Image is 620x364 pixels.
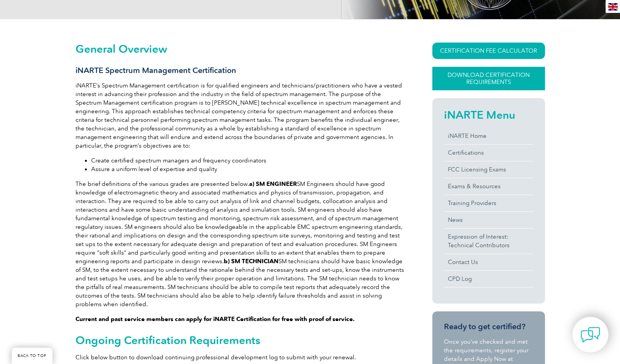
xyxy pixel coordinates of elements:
[75,81,404,150] p: iNARTE’s Spectrum Management certification is for qualified engineers and technicians/practitione...
[444,337,533,363] p: Once you’ve checked and met the requirements, register your details and Apply Now at
[75,180,404,309] p: The brief definitions of the various grades are presented below. SM Engineers should have good kn...
[224,258,279,265] strong: b) SM TECHNICIAN
[580,325,600,344] img: contact-chat.png
[444,109,533,121] h2: iNARTE Menu
[432,67,545,90] a: Download Certification Requirements
[444,271,533,287] a: CPD Log
[444,195,533,211] a: Training Providers
[12,348,52,364] a: BACK TO TOP
[444,145,533,161] a: Certifications
[75,353,404,362] p: Click below button to download continuing professional development log to submit with your renewal.
[75,43,404,55] h2: General Overview
[75,66,404,75] h3: iNARTE Spectrum Management Certification
[444,128,533,144] a: iNARTE Home
[91,165,404,173] li: Assure a uniform level of expertise and quality
[444,228,533,253] a: Expression of Interest:Technical Contributors
[608,3,618,11] img: en
[444,178,533,194] a: Exams & Resources
[444,322,533,332] h3: Ready to get certified?
[75,334,404,346] h2: Ongoing Certification Requirements
[91,156,404,165] li: Create certified spectrum managers and frequency coordinators
[444,212,533,228] a: News
[432,43,545,59] a: CERTIFICATION FEE CALCULATOR
[249,180,297,187] strong: a) SM ENGINEER
[75,316,355,323] strong: Current and past service members can apply for iNARTE Certification for free with proof of service.
[444,254,533,270] a: Contact Us
[444,161,533,178] a: FCC Licensing Exams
